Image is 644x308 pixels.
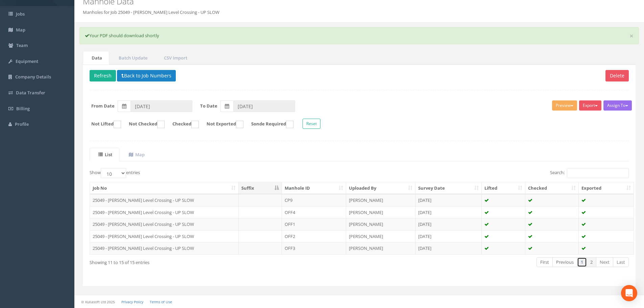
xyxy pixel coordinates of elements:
[415,230,482,242] td: [DATE]
[552,100,577,111] button: Preview
[16,11,25,17] span: Jobs
[200,103,217,109] label: To Date
[282,206,346,218] td: OFF4
[567,168,629,178] input: Search:
[550,168,629,178] label: Search:
[16,58,38,64] span: Equipment
[282,242,346,254] td: OFF3
[346,230,415,242] td: [PERSON_NAME]
[81,300,115,304] small: © Kullasoft Ltd 2025
[155,51,194,65] a: CSV Import
[605,70,629,81] button: Delete
[282,182,346,194] th: Manhole ID: activate to sort column ascending
[525,182,579,194] th: Checked: activate to sort column ascending
[16,42,28,48] span: Team
[579,100,601,111] button: Export
[101,168,126,178] select: Showentries
[83,9,219,16] li: Manholes for Job 25049 - [PERSON_NAME] Level Crossing - UP SLOW
[613,257,629,267] a: Last
[120,148,152,162] a: Map
[130,100,192,112] input: From Date
[90,182,239,194] th: Job No: activate to sort column ascending
[90,206,239,218] td: 25049 - [PERSON_NAME] Level Crossing - UP SLOW
[346,242,415,254] td: [PERSON_NAME]
[90,257,308,266] div: Showing 11 to 15 of 15 entries
[282,194,346,206] td: CP9
[579,182,634,194] th: Exported: activate to sort column ascending
[16,90,45,96] span: Data Transfer
[122,121,165,128] label: Not Checked
[244,121,293,128] label: Sonde Required
[587,257,596,267] a: 2
[117,70,176,81] button: Back to Job Numbers
[303,119,320,129] button: Reset
[166,121,199,128] label: Checked
[16,27,25,33] span: Map
[346,182,415,194] th: Uploaded By: activate to sort column ascending
[91,103,115,109] label: From Date
[621,285,637,301] div: Open Intercom Messenger
[415,206,482,218] td: [DATE]
[83,51,109,65] a: Data
[150,300,172,304] a: Terms of Use
[121,300,143,304] a: Privacy Policy
[16,105,30,112] span: Billing
[577,257,587,267] a: 1
[15,74,51,80] span: Company Details
[415,242,482,254] td: [DATE]
[79,27,639,44] div: Your PDF should download shortly
[239,182,282,194] th: Suffix: activate to sort column descending
[15,121,29,127] span: Profile
[415,194,482,206] td: [DATE]
[536,257,553,267] a: First
[110,51,154,65] a: Batch Update
[282,230,346,242] td: OFF2
[90,70,116,81] button: Refresh
[90,218,239,230] td: 25049 - [PERSON_NAME] Level Crossing - UP SLOW
[482,182,525,194] th: Lifted: activate to sort column ascending
[346,194,415,206] td: [PERSON_NAME]
[85,121,121,128] label: Not Lifted
[90,230,239,242] td: 25049 - [PERSON_NAME] Level Crossing - UP SLOW
[200,121,243,128] label: Not Exported
[98,151,112,158] uib-tab-heading: List
[346,218,415,230] td: [PERSON_NAME]
[552,257,577,267] a: Previous
[90,242,239,254] td: 25049 - [PERSON_NAME] Level Crossing - UP SLOW
[415,218,482,230] td: [DATE]
[233,100,295,112] input: To Date
[282,218,346,230] td: OFF1
[596,257,613,267] a: Next
[129,151,145,158] uib-tab-heading: Map
[629,32,634,40] a: ×
[415,182,482,194] th: Survey Date: activate to sort column ascending
[346,206,415,218] td: [PERSON_NAME]
[603,100,632,111] button: Assign To
[90,168,140,178] label: Show entries
[90,148,119,162] a: List
[90,194,239,206] td: 25049 - [PERSON_NAME] Level Crossing - UP SLOW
